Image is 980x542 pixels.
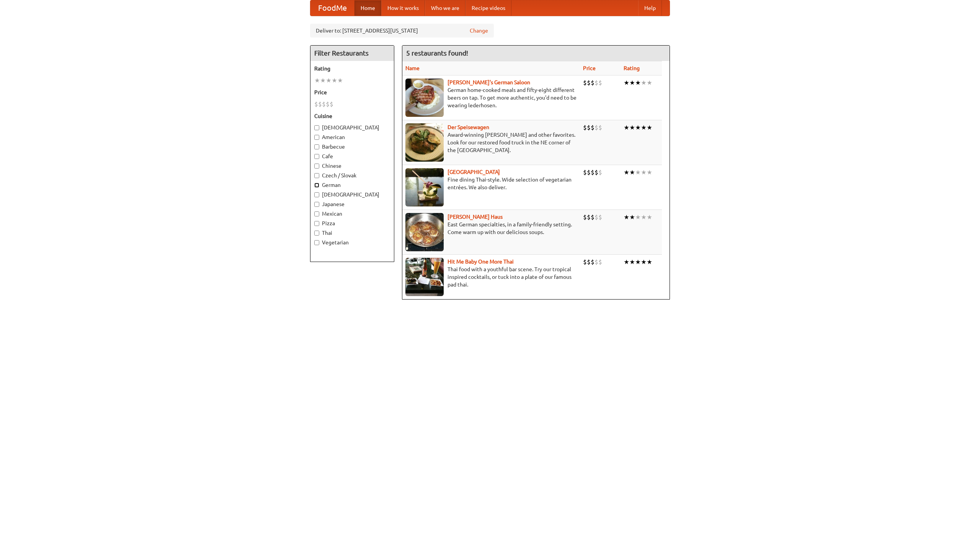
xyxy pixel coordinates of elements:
li: ★ [647,258,652,266]
a: Name [405,65,420,71]
li: $ [314,100,318,108]
li: $ [587,123,591,132]
input: American [314,135,319,140]
li: ★ [635,123,641,132]
label: [DEMOGRAPHIC_DATA] [314,124,390,131]
input: Barbecue [314,144,319,149]
li: $ [587,79,591,87]
label: Barbecue [314,143,390,151]
h5: Price [314,88,390,96]
li: ★ [635,168,641,177]
li: ★ [635,79,641,87]
label: Thai [314,229,390,237]
li: ★ [624,258,629,266]
li: ★ [635,213,641,221]
li: $ [591,258,595,266]
li: $ [595,258,598,266]
li: ★ [629,213,635,221]
li: ★ [641,213,647,221]
a: Rating [624,65,640,71]
img: babythai.jpg [405,258,444,296]
li: $ [322,100,326,108]
li: ★ [629,258,635,266]
li: ★ [314,76,320,85]
li: ★ [641,258,647,266]
a: [GEOGRAPHIC_DATA] [448,169,500,175]
label: Cafe [314,152,390,160]
li: ★ [641,168,647,177]
a: Home [354,0,381,16]
li: ★ [647,79,652,87]
li: $ [583,79,587,87]
input: Japanese [314,202,319,207]
li: $ [583,258,587,266]
li: ★ [629,79,635,87]
ng-pluralize: 5 restaurants found! [406,49,468,57]
a: Der Speisewagen [448,124,489,130]
img: speisewagen.jpg [405,123,444,162]
input: Thai [314,231,319,236]
li: ★ [647,168,652,177]
label: Japanese [314,200,390,208]
li: ★ [624,123,629,132]
label: [DEMOGRAPHIC_DATA] [314,191,390,198]
li: $ [595,79,598,87]
a: Help [638,0,662,16]
input: [DEMOGRAPHIC_DATA] [314,125,319,130]
li: ★ [647,123,652,132]
li: $ [583,213,587,221]
input: Mexican [314,211,319,216]
p: Thai food with a youthful bar scene. Try our tropical inspired cocktails, or tuck into a plate of... [405,265,577,288]
li: $ [583,123,587,132]
a: Price [583,65,596,71]
label: German [314,181,390,189]
li: $ [598,123,602,132]
li: $ [591,168,595,177]
li: ★ [641,123,647,132]
label: Czech / Slovak [314,172,390,179]
label: Vegetarian [314,239,390,246]
li: ★ [624,213,629,221]
img: esthers.jpg [405,79,444,117]
li: $ [326,100,330,108]
p: German home-cooked meals and fifty-eight different beers on tap. To get more authentic, you'd nee... [405,86,577,109]
a: Change [470,27,488,34]
h4: Filter Restaurants [310,46,394,61]
input: Vegetarian [314,240,319,245]
li: $ [587,258,591,266]
input: [DEMOGRAPHIC_DATA] [314,192,319,197]
li: $ [595,168,598,177]
a: [PERSON_NAME]'s German Saloon [448,79,530,85]
li: $ [598,168,602,177]
b: Hit Me Baby One More Thai [448,259,514,265]
h5: Cuisine [314,112,390,120]
li: ★ [326,76,332,85]
li: $ [587,168,591,177]
a: How it works [381,0,425,16]
li: $ [598,79,602,87]
li: $ [318,100,322,108]
h5: Rating [314,65,390,72]
a: [PERSON_NAME] Haus [448,214,503,220]
label: Chinese [314,162,390,170]
li: ★ [624,168,629,177]
p: Award-winning [PERSON_NAME] and other favorites. Look for our restored food truck in the NE corne... [405,131,577,154]
label: Mexican [314,210,390,218]
li: ★ [624,79,629,87]
li: ★ [647,213,652,221]
input: Cafe [314,154,319,159]
li: $ [330,100,333,108]
img: satay.jpg [405,168,444,206]
li: ★ [635,258,641,266]
li: $ [591,213,595,221]
a: Recipe videos [465,0,511,16]
li: ★ [320,76,326,85]
li: $ [598,213,602,221]
p: East German specialties, in a family-friendly setting. Come warm up with our delicious soups. [405,221,577,236]
img: kohlhaus.jpg [405,213,444,251]
input: Czech / Slovak [314,173,319,178]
